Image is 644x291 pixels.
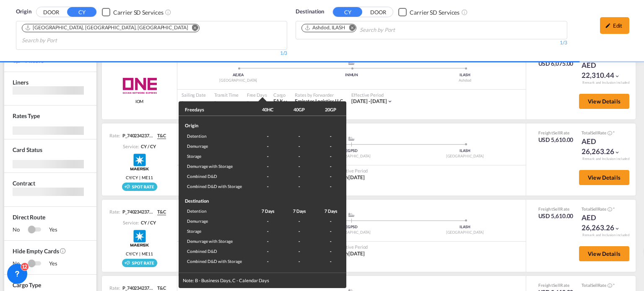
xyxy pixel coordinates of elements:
td: Demurrage [179,216,252,226]
td: Combined D&D [179,171,252,181]
span: 7 Days [325,209,337,214]
td: Demurrage with Storage [179,236,252,246]
td: - [283,236,315,246]
td: - [315,256,346,273]
td: - [252,181,283,191]
td: Origin [179,116,252,131]
div: 40HC [262,106,273,113]
td: - [315,216,346,226]
td: Detention [179,131,252,141]
td: - [315,141,346,151]
td: - [283,131,315,141]
td: - [252,131,283,141]
div: 40GP [293,106,305,113]
td: - [252,171,283,181]
td: Storage [179,151,252,161]
td: - [283,256,315,273]
div: Note: B - Business Days, C - Calendar Days [179,273,346,288]
td: - [252,141,283,151]
td: - [283,246,315,256]
td: - [252,161,283,171]
td: - [283,161,315,171]
td: - [315,151,346,161]
td: Demurrage [179,141,252,151]
td: - [252,256,283,273]
th: Freedays [179,101,252,116]
td: - [315,246,346,256]
td: - [315,161,346,171]
td: - [252,151,283,161]
td: Storage [179,226,252,236]
td: - [283,171,315,181]
span: 7 Days [262,209,274,214]
td: - [283,151,315,161]
td: - [283,216,315,226]
td: Combined D&D [179,246,252,256]
td: Detention [179,206,252,216]
td: Destination [179,191,252,206]
td: - [252,236,283,246]
td: - [315,226,346,236]
td: Combined D&D with Storage [179,256,252,273]
td: - [283,226,315,236]
div: 20GP [325,106,336,113]
td: - [252,226,283,236]
td: - [315,236,346,246]
td: - [283,141,315,151]
td: Combined D&D with Storage [179,181,252,191]
td: - [315,131,346,141]
td: - [252,216,283,226]
td: - [315,181,346,191]
span: 7 Days [293,209,306,214]
td: - [252,246,283,256]
td: - [283,181,315,191]
td: - [315,171,346,181]
td: Demurrage with Storage [179,161,252,171]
